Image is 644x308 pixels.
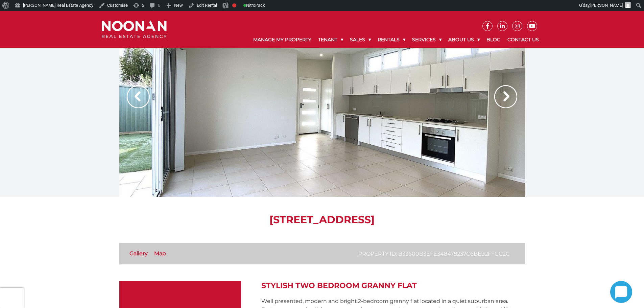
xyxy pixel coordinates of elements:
[445,31,483,48] a: About Us
[483,31,504,48] a: Blog
[494,85,517,108] img: Arrow slider
[590,3,623,8] span: [PERSON_NAME]
[119,214,525,226] h1: [STREET_ADDRESS]
[504,31,542,48] a: Contact Us
[102,21,167,39] img: Noonan Real Estate Agency
[315,31,347,48] a: Tenant
[358,250,510,258] p: Property ID: b33600b3efe348478237c6be92ffcc2c
[154,250,166,257] a: Map
[127,85,150,108] img: Arrow slider
[232,3,236,7] div: Focus keyphrase not set
[347,31,374,48] a: Sales
[374,31,409,48] a: Rentals
[250,31,315,48] a: Manage My Property
[261,281,525,290] h2: Stylish Two Bedroom Granny Flat
[409,31,445,48] a: Services
[129,250,148,257] a: Gallery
